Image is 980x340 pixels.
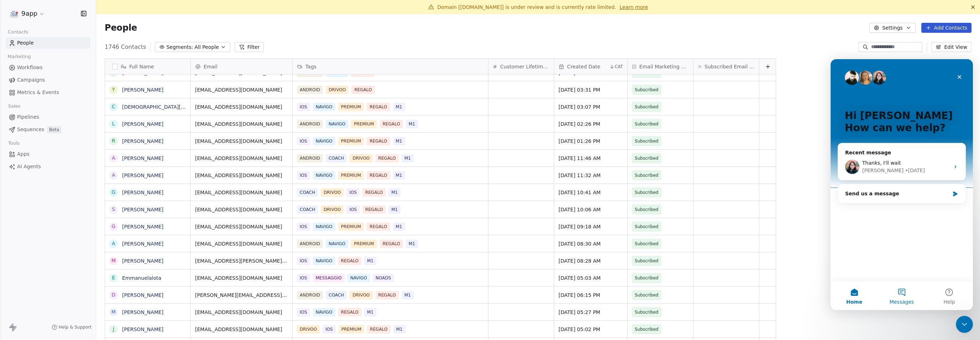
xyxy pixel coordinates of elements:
[351,239,377,248] span: PREMIUM
[195,189,288,196] span: [EMAIL_ADDRESS][DOMAIN_NAME]
[113,325,114,333] div: J
[122,224,163,230] a: [PERSON_NAME]
[351,120,377,128] span: PREMIUM
[367,222,390,231] span: REGALO
[931,42,971,52] button: Edit View
[367,171,390,180] span: REGALO
[313,257,335,265] span: NAVIGO
[559,206,623,213] span: [DATE] 10:06 AM
[559,274,623,282] span: [DATE] 05:03 AM
[554,59,627,74] div: Created DateCAT
[105,22,137,33] span: People
[615,64,623,69] span: CAT
[367,103,390,111] span: REGALO
[869,23,915,33] button: Settings
[297,120,323,128] span: ANDROID
[6,62,90,73] a: Workflows
[235,42,264,52] button: Filter
[52,324,91,330] a: Help & Support
[362,188,386,197] span: REGALO
[321,188,344,197] span: DRIVOO
[112,206,115,213] div: S
[393,222,405,231] span: M1
[17,113,39,121] span: Pipelines
[195,172,288,179] span: [EMAIL_ADDRESS][DOMAIN_NAME]
[376,291,399,299] span: REGALO
[364,257,376,265] span: M1
[559,155,623,162] span: [DATE] 11:46 AM
[635,274,659,282] span: Subscribed
[195,86,288,93] span: [EMAIL_ADDRESS][DOMAIN_NAME]
[921,23,971,33] button: Add Contacts
[635,309,659,316] span: Subscribed
[47,126,61,133] span: Beta
[9,7,46,20] button: 9app
[6,111,90,123] a: Pipelines
[105,43,146,51] span: 1746 Contacts
[313,222,335,231] span: NAVIGO
[5,27,31,37] span: Contacts
[635,206,659,213] span: Subscribed
[122,258,163,264] a: [PERSON_NAME]
[112,86,115,93] div: Y
[17,126,44,133] span: Sequences
[376,154,399,163] span: REGALO
[122,104,220,110] a: [DEMOGRAPHIC_DATA][PERSON_NAME]
[488,59,554,74] div: Customer Lifetime Value
[500,63,550,70] span: Customer Lifetime Value
[635,103,659,110] span: Subscribed
[635,326,659,333] span: Subscribed
[313,103,335,111] span: NAVIGO
[305,63,316,70] span: Tags
[380,239,403,248] span: REGALO
[635,292,659,299] span: Subscribed
[393,325,405,334] span: M1
[559,172,623,179] span: [DATE] 11:32 AM
[347,274,370,282] span: NAVIGO
[559,240,623,247] span: [DATE] 08:30 AM
[635,86,659,93] span: Subscribed
[112,171,115,179] div: A
[559,309,623,316] span: [DATE] 05:27 PM
[195,223,288,230] span: [EMAIL_ADDRESS][DOMAIN_NAME]
[635,189,659,196] span: Subscribed
[323,325,336,334] span: IOS
[406,120,418,128] span: M1
[112,103,115,110] div: C
[297,188,318,197] span: COACH
[122,121,163,127] a: [PERSON_NAME]
[326,86,348,94] span: DRIVOO
[17,150,30,158] span: Apps
[195,326,288,333] span: [EMAIL_ADDRESS][DOMAIN_NAME]
[956,316,973,333] iframe: Intercom live chat
[338,137,364,145] span: PREMIUM
[388,188,400,197] span: M1
[297,154,323,163] span: ANDROID
[338,103,364,111] span: PREMIUM
[6,161,90,172] a: AI Agents
[351,86,374,94] span: REGALO
[122,207,163,212] a: [PERSON_NAME]
[194,43,219,51] span: All People
[635,120,659,128] span: Subscribed
[195,138,288,145] span: [EMAIL_ADDRESS][DOMAIN_NAME]
[6,124,90,135] a: SequencesBeta
[338,257,361,265] span: REGALO
[112,120,115,128] div: L
[559,292,623,299] span: [DATE] 06:15 PM
[393,103,405,111] span: M1
[380,120,403,128] span: REGALO
[559,257,623,264] span: [DATE] 08:28 AM
[112,291,116,299] div: D
[111,308,116,316] div: M
[346,188,360,197] span: IOS
[635,155,659,162] span: Subscribed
